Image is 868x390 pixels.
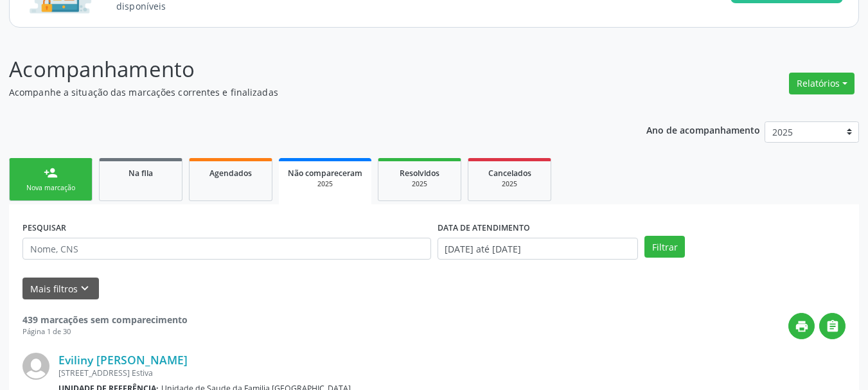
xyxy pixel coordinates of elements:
[9,53,604,85] p: Acompanhamento
[488,168,531,179] span: Cancelados
[9,85,604,99] p: Acompanhe a situação das marcações correntes e finalizadas
[209,168,252,179] span: Agendados
[44,166,58,180] div: person_add
[788,313,815,339] button: print
[288,179,362,189] div: 2025
[646,121,760,137] p: Ano de acompanhamento
[128,168,153,179] span: Na fila
[78,281,92,296] i: keyboard_arrow_down
[58,368,781,378] div: [STREET_ADDRESS] Estiva
[22,353,49,380] img: img
[22,218,66,238] label: PESQUISAR
[438,218,530,238] label: DATA DE ATENDIMENTO
[22,314,188,326] strong: 439 marcações sem comparecimento
[789,73,855,94] button: Relatórios
[387,179,452,189] div: 2025
[477,179,542,189] div: 2025
[22,326,188,337] div: Página 1 de 30
[22,278,99,300] button: Mais filtroskeyboard_arrow_down
[19,183,83,193] div: Nova marcação
[22,238,431,260] input: Nome, CNS
[819,313,846,339] button: 
[644,236,685,258] button: Filtrar
[438,238,639,260] input: Selecione um intervalo
[400,168,439,179] span: Resolvidos
[288,168,362,179] span: Não compareceram
[826,319,840,333] i: 
[58,353,188,367] a: Eviliny [PERSON_NAME]
[795,319,809,333] i: print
